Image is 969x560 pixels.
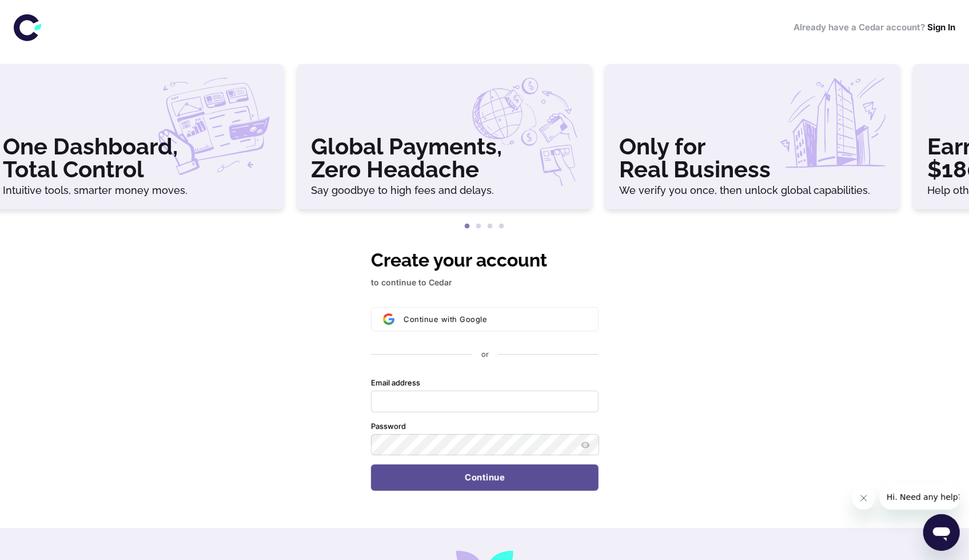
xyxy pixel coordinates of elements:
[923,514,960,551] iframe: Button to launch messaging window
[371,307,599,331] button: Sign in with GoogleContinue with Google
[3,185,270,196] h6: Intuitive tools, smarter money moves.
[3,135,270,181] h3: One Dashboard, Total Control
[927,22,955,33] a: Sign In
[619,135,886,181] h3: Only for Real Business
[462,221,473,232] button: 1
[383,313,394,325] img: Sign in with Google
[793,21,955,34] h6: Already have a Cedar account?
[880,484,960,510] iframe: Message from company
[473,221,485,232] button: 2
[496,221,508,232] button: 4
[404,315,487,324] span: Continue with Google
[852,487,875,510] iframe: Close message
[371,247,599,274] h1: Create your account
[578,438,592,452] button: Show password
[619,185,886,196] h6: We verify you once, then unlock global capabilities.
[371,378,420,388] label: Email address
[311,185,578,196] h6: Say goodbye to high fees and delays.
[485,221,496,232] button: 3
[7,8,82,17] span: Hi. Need any help?
[481,349,488,360] p: or
[371,276,599,289] p: to continue to Cedar
[371,422,406,432] label: Password
[371,464,599,491] button: Continue
[311,135,578,181] h3: Global Payments, Zero Headache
